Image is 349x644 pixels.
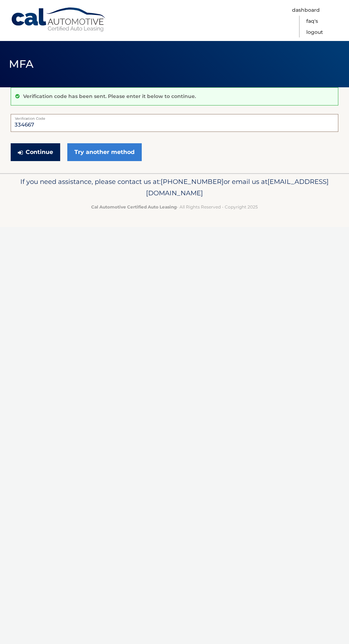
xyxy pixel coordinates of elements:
span: MFA [9,57,34,71]
span: [EMAIL_ADDRESS][DOMAIN_NAME] [146,177,329,197]
p: If you need assistance, please contact us at: or email us at [11,176,338,199]
p: - All Rights Reserved - Copyright 2025 [11,203,338,211]
a: Logout [306,27,323,38]
a: Try another method [67,143,142,161]
span: [PHONE_NUMBER] [161,177,224,186]
a: Cal Automotive [11,7,107,32]
strong: Cal Automotive Certified Auto Leasing [91,204,177,210]
label: Verification Code [11,114,338,120]
a: FAQ's [306,16,318,27]
button: Continue [11,143,60,161]
p: Verification code has been sent. Please enter it below to continue. [23,93,196,99]
input: Verification Code [11,114,338,132]
a: Dashboard [292,5,320,16]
